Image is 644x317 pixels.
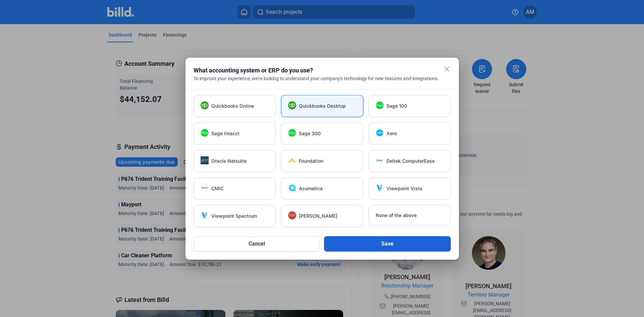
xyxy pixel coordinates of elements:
div: To improve your experience, we're looking to understand your company's technology for new feature... [194,75,451,82]
span: Quickbooks Online [211,103,254,109]
span: Oracle Netsuite [211,158,247,164]
span: Sage 100 [386,103,407,109]
button: Save [324,236,451,252]
span: Acumatica [299,185,323,192]
span: Foundation [299,158,323,164]
span: Sage 300 [299,130,321,137]
span: Viewpoint Vista [386,185,422,192]
div: What accounting system or ERP do you use? [194,66,434,75]
span: [PERSON_NAME] [299,213,337,219]
span: Quickbooks Desktop [299,103,346,109]
mat-icon: close [443,65,451,73]
span: Xero [386,130,397,137]
span: Sage Intacct [211,130,239,137]
span: Deltek ComputerEase [386,158,435,164]
span: None of the above [376,212,417,219]
span: CMiC [211,185,224,192]
span: Viewpoint Spectrum [211,213,257,219]
button: Cancel [194,236,320,252]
